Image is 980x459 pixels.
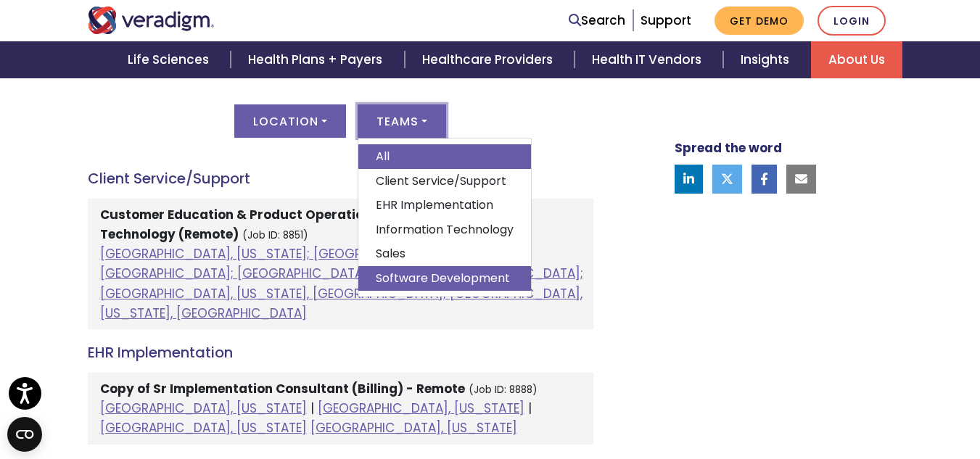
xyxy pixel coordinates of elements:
a: About Us [811,41,902,78]
button: Open CMP widget [7,417,42,452]
a: All [358,144,531,169]
strong: Copy of Sr Implementation Consultant (Billing) - Remote [100,380,465,397]
a: Health IT Vendors [575,41,723,78]
a: Get Demo [715,7,804,35]
a: Client Service/Support [358,169,531,194]
img: Veradigm logo [88,7,215,34]
a: Information Technology [358,218,531,242]
a: Health Plans + Payers [231,41,404,78]
span: | [310,400,314,417]
a: Sales [358,241,531,266]
small: (Job ID: 8851) [242,228,308,242]
a: Healthcare Providers [405,41,575,78]
strong: Spread the word [675,139,782,157]
a: EHR Implementation [358,193,531,218]
a: [GEOGRAPHIC_DATA], [US_STATE] [310,419,517,437]
a: Login [818,6,886,36]
strong: Customer Education & Product Operations Specialist - Healthcare Technology (Remote) [100,206,531,243]
h4: EHR Implementation [88,344,593,361]
small: (Job ID: 8888) [469,383,538,397]
a: Search [569,11,625,30]
span: | [528,400,532,417]
a: Insights [723,41,811,78]
a: [GEOGRAPHIC_DATA], [US_STATE] [100,400,307,417]
button: Teams [358,104,446,138]
a: [GEOGRAPHIC_DATA], [US_STATE]; [GEOGRAPHIC_DATA], [US_STATE], [GEOGRAPHIC_DATA]; [GEOGRAPHIC_DATA... [100,245,583,322]
button: Location [234,104,346,138]
h4: Client Service/Support [88,170,593,187]
a: Support [641,12,691,29]
a: Life Sciences [110,41,231,78]
a: [GEOGRAPHIC_DATA], [US_STATE] [100,419,307,437]
a: Software Development [358,266,531,291]
a: [GEOGRAPHIC_DATA], [US_STATE] [318,400,524,417]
